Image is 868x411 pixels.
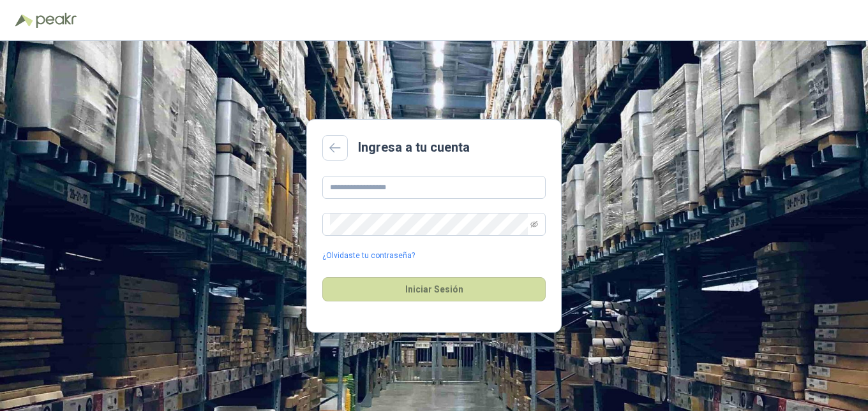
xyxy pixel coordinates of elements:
button: Iniciar Sesión [322,277,546,301]
img: Logo [15,14,33,27]
img: Peakr [36,13,77,28]
a: ¿Olvidaste tu contraseña? [322,250,415,262]
span: eye-invisible [530,220,538,228]
h2: Ingresa a tu cuenta [358,138,470,157]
